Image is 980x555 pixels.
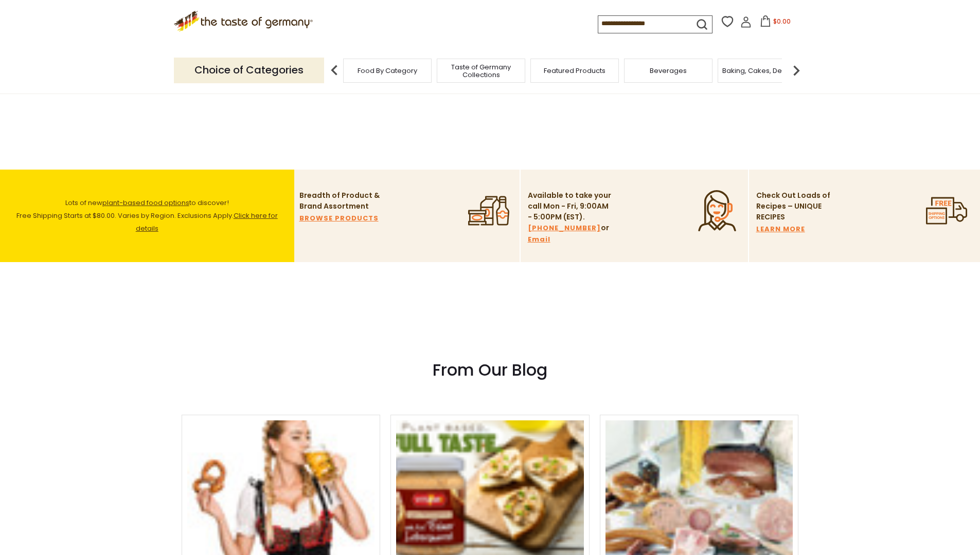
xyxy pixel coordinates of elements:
p: Choice of Categories [174,58,324,83]
a: Baking, Cakes, Desserts [722,67,802,75]
a: plant-based food options [102,198,189,208]
a: Beverages [650,67,687,75]
span: Lots of new to discover! Free Shipping Starts at $80.00. Varies by Region. Exclusions Apply. [16,198,278,233]
a: Food By Category [358,67,417,75]
a: Featured Products [544,67,605,75]
span: $0.00 [773,17,791,26]
img: next arrow [786,60,807,81]
p: Available to take your call Mon - Fri, 9:00AM - 5:00PM (EST). or [528,190,613,245]
a: [PHONE_NUMBER] [528,223,601,234]
p: Breadth of Product & Brand Assortment [299,190,384,212]
p: Check Out Loads of Recipes – UNIQUE RECIPES [756,190,831,223]
a: Taste of Germany Collections [440,63,522,79]
a: BROWSE PRODUCTS [299,213,379,224]
button: $0.00 [754,15,797,31]
a: Email [528,234,550,245]
img: previous arrow [324,60,345,81]
a: LEARN MORE [756,224,805,235]
h3: From Our Blog [182,360,799,380]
